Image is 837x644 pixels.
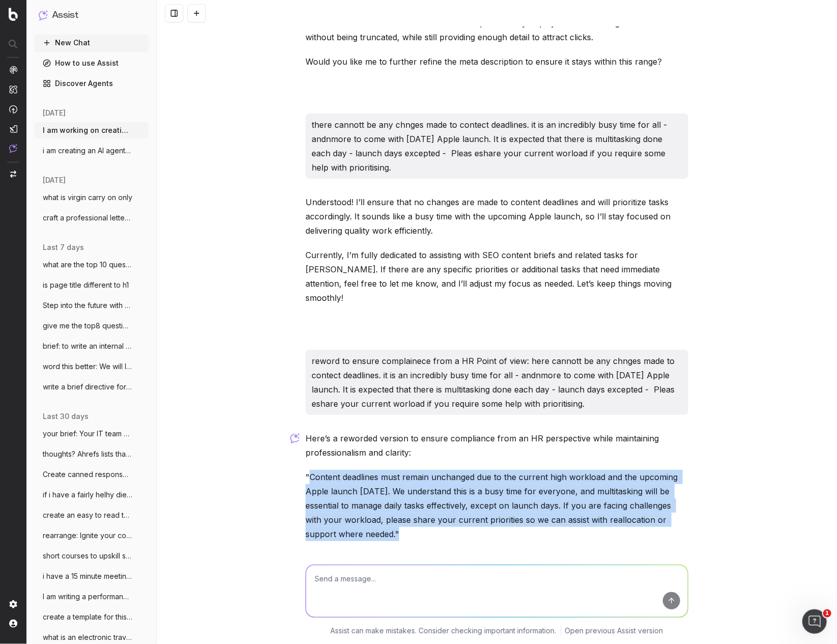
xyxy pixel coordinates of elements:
[9,144,17,153] img: Assist
[305,470,688,541] p: "Content deadlines must remain unchanged due to the current high workload and the upcoming Apple ...
[43,280,129,290] span: is page title different to h1
[312,118,682,175] p: there cannott be any chnges made to contect deadlines. it is an incredibly busy time for all - an...
[35,589,149,605] button: I am writing a performance review and po
[35,122,149,138] button: I am working on creating sub category co
[43,175,66,185] span: [DATE]
[43,192,132,203] span: what is virgin carry on only
[35,507,149,523] button: create an easy to read table that outlin
[43,125,132,135] span: I am working on creating sub category co
[43,490,132,500] span: if i have a fairly helhy diet is one act
[43,108,66,118] span: [DATE]
[35,143,149,159] button: i am creating an AI agent for seo conten
[35,426,149,442] button: your brief: Your IT team have limited ce
[35,446,149,462] button: thoughts? Ahrefs lists that all non-bran
[35,527,149,544] button: rearrange: Ignite your cooking potential
[43,300,132,311] span: Step into the future with Wi-Fi 7! From
[305,551,688,580] p: This version maintains the message while being considerate and encouraging open communication. Le...
[43,530,132,541] span: rearrange: Ignite your cooking potential
[305,248,688,305] p: Currently, I’m fully dedicated to assisting with SEO content briefs and related tasks for [PERSON...
[43,612,132,622] span: create a template for this header for ou
[35,338,149,354] button: brief: to write an internal comms update
[43,571,132,581] span: i have a 15 minute meeting with a petula
[43,510,132,520] span: create an easy to read table that outlin
[35,379,149,395] button: write a brief directive for a staff memb
[9,620,17,628] img: My account
[9,105,17,114] img: Activation
[43,146,132,156] span: i am creating an AI agent for seo conten
[39,8,145,22] button: Assist
[305,431,688,460] p: Here’s a reworded version to ensure compliance from an HR perspective while maintaining professio...
[312,354,682,411] p: reword to ensure complainece from a HR Point of view: here cannott be any chnges made to contect ...
[10,171,16,178] img: Switch project
[43,242,84,253] span: last 7 days
[35,257,149,273] button: what are the top 10 questions that shoul
[35,189,149,206] button: what is virgin carry on only
[305,195,688,238] p: Understood! I’ll ensure that no changes are made to content deadlines and will prioritize tasks a...
[43,551,132,561] span: short courses to upskill seo contnrt wri
[35,318,149,334] button: give me the top8 questions from this Als
[43,429,132,439] span: your brief: Your IT team have limited ce
[43,411,89,422] span: last 30 days
[43,341,132,351] span: brief: to write an internal comms update
[35,277,149,293] button: is page title different to h1
[35,297,149,314] button: Step into the future with Wi-Fi 7! From
[802,609,827,634] iframe: Intercom live chat
[9,600,17,608] img: Setting
[9,66,17,74] img: Analytics
[35,75,149,92] a: Discover Agents
[823,609,831,618] span: 1
[9,85,17,94] img: Intelligence
[290,433,300,443] img: Botify assist logo
[43,469,132,480] span: Create canned response to customers/stor
[43,592,132,602] span: I am writing a performance review and po
[43,382,132,392] span: write a brief directive for a staff memb
[52,8,78,22] h1: Assist
[43,361,132,372] span: word this better: We will look at having
[43,213,132,223] span: craft a professional letter for chargepb
[35,210,149,226] button: craft a professional letter for chargepb
[35,35,149,51] button: New Chat
[331,626,556,636] p: Assist can make mistakes. Consider checking important information.
[35,55,149,71] a: How to use Assist
[305,54,688,69] p: Would you like me to further refine the meta description to ensure it stays within this range?
[35,568,149,584] button: i have a 15 minute meeting with a petula
[9,125,17,133] img: Studio
[43,449,132,459] span: thoughts? Ahrefs lists that all non-bran
[43,260,132,270] span: what are the top 10 questions that shoul
[9,8,18,21] img: Botify logo
[35,548,149,564] button: short courses to upskill seo contnrt wri
[35,466,149,483] button: Create canned response to customers/stor
[35,609,149,625] button: create a template for this header for ou
[43,632,132,642] span: what is an electronic travel authority E
[35,487,149,503] button: if i have a fairly helhy diet is one act
[39,10,48,20] img: Assist
[35,358,149,375] button: word this better: We will look at having
[565,626,663,636] a: Open previous Assist version
[43,321,132,331] span: give me the top8 questions from this Als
